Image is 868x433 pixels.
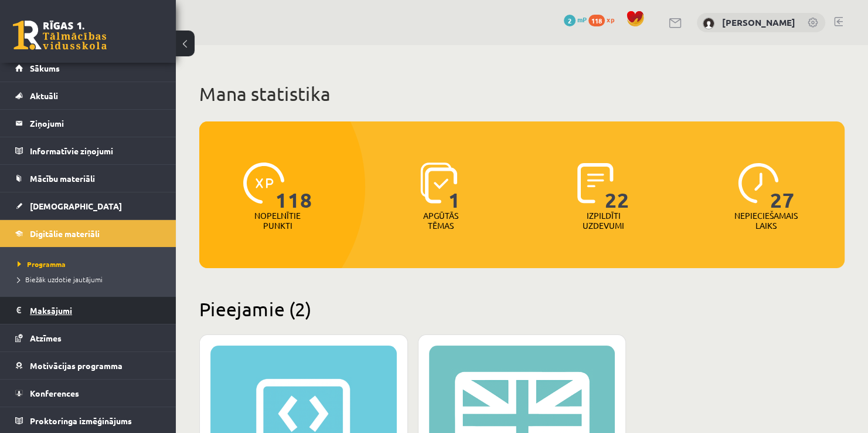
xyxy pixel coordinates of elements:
a: 2 mP [564,15,587,24]
a: Sākums [15,55,161,82]
span: [DEMOGRAPHIC_DATA] [30,201,122,211]
img: icon-clock-7be60019b62300814b6bd22b8e044499b485619524d84068768e800edab66f18.svg [738,163,779,204]
a: Konferences [15,380,161,407]
img: icon-learned-topics-4a711ccc23c960034f471b6e78daf4a3bad4a20eaf4de84257b87e66633f6470.svg [420,163,457,204]
img: icon-xp-0682a9bc20223a9ccc6f5883a126b849a74cddfe5390d2b41b4391c66f2066e7.svg [243,163,284,204]
span: Digitālie materiāli [30,228,100,239]
a: Rīgas 1. Tālmācības vidusskola [13,21,107,50]
p: Izpildīti uzdevumi [580,211,626,231]
legend: Maksājumi [30,297,161,324]
span: Programma [18,259,66,269]
a: Motivācijas programma [15,352,161,379]
span: 118 [588,15,605,26]
span: 2 [564,15,576,26]
a: Informatīvie ziņojumi [15,137,161,164]
p: Apgūtās tēmas [418,211,464,231]
span: Aktuāli [30,90,58,101]
a: Ziņojumi [15,110,161,137]
a: Mācību materiāli [15,165,161,192]
img: icon-completed-tasks-ad58ae20a441b2904462921112bc710f1caf180af7a3daa7317a5a94f2d26646.svg [577,163,614,204]
span: 22 [605,163,629,211]
p: Nepieciešamais laiks [734,211,798,231]
a: Aktuāli [15,82,161,109]
h1: Mana statistika [199,82,845,106]
h2: Pieejamie (2) [199,297,845,320]
span: 118 [275,163,312,211]
span: xp [607,15,614,24]
span: Konferences [30,388,79,398]
legend: Informatīvie ziņojumi [30,137,161,164]
a: Atzīmes [15,324,161,351]
a: [PERSON_NAME] [722,16,795,28]
span: Sākums [30,63,60,73]
a: Biežāk uzdotie jautājumi [18,274,164,285]
span: 27 [770,163,795,211]
span: Mācību materiāli [30,173,95,184]
a: Maksājumi [15,297,161,324]
span: mP [577,15,587,24]
span: Motivācijas programma [30,360,122,371]
span: 1 [448,163,461,211]
legend: Ziņojumi [30,110,161,137]
img: Darja Vasiļevska [703,18,714,29]
a: Programma [18,259,164,269]
a: Digitālie materiāli [15,220,161,247]
p: Nopelnītie punkti [254,211,301,231]
a: 118 xp [588,15,620,24]
span: Proktoringa izmēģinājums [30,415,132,426]
span: Atzīmes [30,333,62,343]
a: [DEMOGRAPHIC_DATA] [15,192,161,219]
span: Biežāk uzdotie jautājumi [18,275,103,284]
